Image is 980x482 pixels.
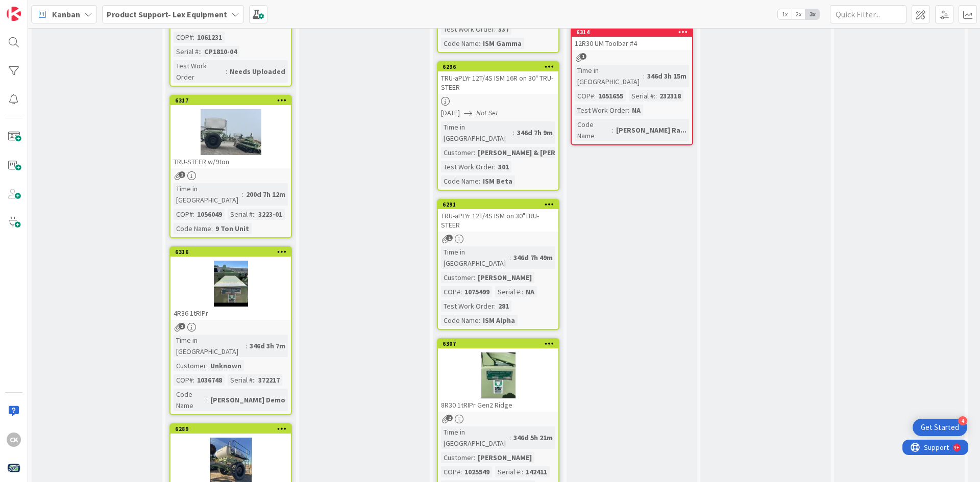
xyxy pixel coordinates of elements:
[211,223,213,234] span: :
[242,189,243,200] span: :
[206,394,208,405] span: :
[496,23,511,35] div: 337
[479,175,480,187] span: :
[614,124,689,136] div: [PERSON_NAME] Ra...
[913,419,967,436] div: Open Get Started checklist, remaining modules: 4
[170,155,291,168] div: TRU-STEER w/9ton
[170,247,291,257] div: 6316
[475,147,597,158] div: [PERSON_NAME] & [PERSON_NAME]
[438,209,558,232] div: TRU-aPLYr 12T/4S ISM on 30"TRU-STEER
[441,108,460,118] span: [DATE]
[643,70,645,82] span: :
[174,209,193,220] div: COP#
[476,108,498,117] i: Not Set
[494,23,496,35] span: :
[441,121,513,144] div: Time in [GEOGRAPHIC_DATA]
[194,374,225,386] div: 1036748
[575,105,628,116] div: Test Work Order
[174,335,246,357] div: Time in [GEOGRAPHIC_DATA]
[441,300,494,312] div: Test Work Order
[612,124,614,136] span: :
[243,189,288,200] div: 200d 7h 12m
[479,38,480,49] span: :
[170,96,291,105] div: 6317
[474,272,475,283] span: :
[170,247,291,320] div: 63164R36 1tRIPr
[629,105,643,116] div: NA
[174,374,193,386] div: COP#
[778,9,792,19] span: 1x
[441,147,474,158] div: Customer
[254,209,256,220] span: :
[7,7,21,21] img: Visit kanbanzone.com
[805,9,819,19] span: 3x
[228,374,254,386] div: Serial #:
[575,90,594,102] div: COP#
[495,286,522,297] div: Serial #:
[256,209,285,220] div: 3223-01
[511,432,555,443] div: 346d 5h 21m
[169,95,292,238] a: 6317TRU-STEER w/9tonTime in [GEOGRAPHIC_DATA]:200d 7h 12mCOP#:1056049Serial #::3223-01Code Name:9...
[645,70,689,82] div: 346d 3h 15m
[475,452,534,463] div: [PERSON_NAME]
[21,2,46,14] span: Support
[575,119,612,141] div: Code Name
[655,90,657,102] span: :
[441,315,479,326] div: Code Name
[174,389,206,411] div: Code Name
[628,105,629,116] span: :
[52,4,57,12] div: 9+
[572,37,692,50] div: 12R30 UM Toolbar #4
[174,223,211,234] div: Code Name
[441,426,509,449] div: Time in [GEOGRAPHIC_DATA]
[511,252,555,263] div: 346d 7h 49m
[921,422,959,433] div: Get Started
[594,90,596,102] span: :
[170,424,291,434] div: 6289
[213,223,252,234] div: 9 Ton Unit
[441,466,460,477] div: COP#
[208,360,244,371] div: Unknown
[575,65,643,87] div: Time in [GEOGRAPHIC_DATA]
[174,32,193,43] div: COP#
[193,374,194,386] span: :
[179,171,185,178] span: 2
[460,286,462,297] span: :
[446,415,453,421] span: 2
[523,286,537,297] div: NA
[496,161,511,172] div: 301
[443,340,558,347] div: 6307
[509,432,511,443] span: :
[792,9,805,19] span: 2x
[441,246,509,269] div: Time in [GEOGRAPHIC_DATA]
[576,29,692,36] div: 6314
[227,66,288,77] div: Needs Uploaded
[174,46,200,57] div: Serial #:
[446,235,453,241] span: 1
[513,127,514,138] span: :
[206,360,208,371] span: :
[441,175,479,187] div: Code Name
[474,147,475,158] span: :
[629,90,655,102] div: Serial #:
[170,96,291,168] div: 6317TRU-STEER w/9ton
[438,62,558,71] div: 6296
[474,452,475,463] span: :
[657,90,683,102] div: 232318
[438,339,558,348] div: 6307
[479,315,480,326] span: :
[494,161,496,172] span: :
[596,90,626,102] div: 1051655
[193,32,194,43] span: :
[202,46,239,57] div: CP1810-04
[438,339,558,412] div: 63078R30 1tRIPr Gen2 Ridge
[174,183,242,206] div: Time in [GEOGRAPHIC_DATA]
[7,433,21,447] div: CK
[460,466,462,477] span: :
[107,9,227,19] b: Product Support- Lex Equipment
[480,175,515,187] div: ISM Beta
[523,466,550,477] div: 142411
[522,286,523,297] span: :
[480,315,518,326] div: ISM Alpha
[254,374,256,386] span: :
